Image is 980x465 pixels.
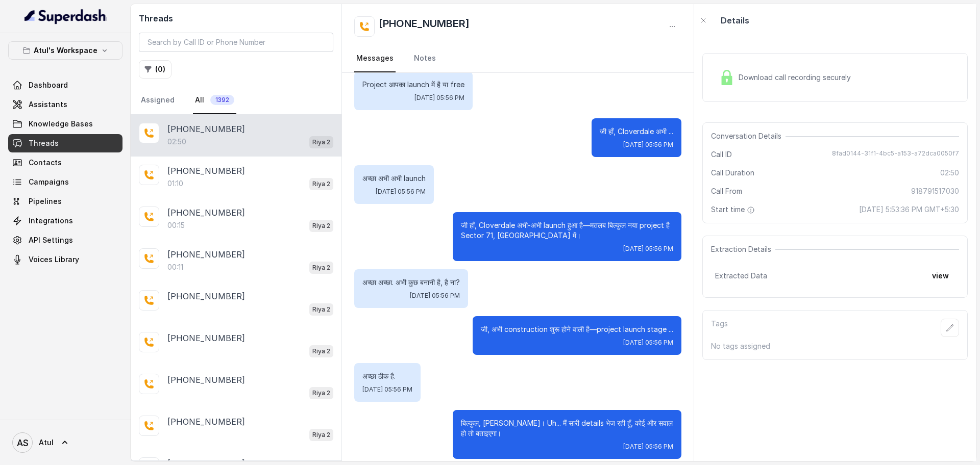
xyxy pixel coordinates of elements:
[312,263,330,273] p: Riya 2
[139,60,171,79] button: (0)
[312,430,330,440] p: Riya 2
[711,244,775,254] span: Extraction Details
[193,87,236,114] a: All1392
[167,206,245,219] p: [PHONE_NUMBER]
[34,44,97,57] p: Atul's Workspace
[600,126,673,137] p: जी हाँ, Cloverdale अभी ...
[312,179,330,189] p: Riya 2
[461,220,673,241] p: जी हाँ, Cloverdale अभी-अभी launch हुआ है—मतलब बिल्कुल नया project है Sector 71, [GEOGRAPHIC_DATA]...
[312,388,330,398] p: Riya 2
[376,188,426,196] span: [DATE] 05:56 PM
[167,178,183,189] p: 01:10
[940,168,959,178] span: 02:50
[29,80,68,90] span: Dashboard
[715,271,767,281] span: Extracted Data
[24,8,107,24] img: light.svg
[8,76,122,94] a: Dashboard
[29,158,62,168] span: Contacts
[39,437,54,448] span: Atul
[167,416,245,428] p: [PHONE_NUMBER]
[623,339,673,347] span: [DATE] 05:56 PM
[354,45,681,72] nav: Tabs
[167,220,185,230] p: 00:15
[711,341,959,351] p: No tags assigned
[167,374,245,386] p: [PHONE_NUMBER]
[29,119,93,129] span: Knowledge Bases
[412,45,438,72] a: Notes
[29,196,62,206] span: Pipelines
[210,95,234,105] span: 1392
[739,72,855,83] span: Download call recording securely
[167,248,245,261] p: [PHONE_NUMBER]
[8,134,122,152] a: Threads
[8,231,122,249] a: API Settings
[8,212,122,230] a: Integrations
[167,137,186,147] p: 02:50
[8,428,122,457] a: Atul
[859,204,959,215] span: [DATE] 5:53:36 PM GMT+5:30
[623,245,673,253] span: [DATE] 05:56 PM
[711,186,742,196] span: Call From
[481,324,673,334] p: जी, अभी construction शुरू होने वाली है—project launch stage ...
[139,87,333,114] nav: Tabs
[29,99,67,110] span: Assistants
[8,173,122,191] a: Campaigns
[832,149,959,160] span: 8fad0144-31f1-4bc5-a153-a72dca0050f7
[414,94,464,102] span: [DATE] 05:56 PM
[461,418,673,438] p: बिल्कुल, [PERSON_NAME]। Uh... मैं सारी details भेज रही हूँ, कोई और सवाल हो तो बताइएगा।
[719,70,734,85] img: Lock Icon
[711,149,732,160] span: Call ID
[29,138,59,148] span: Threads
[8,115,122,133] a: Knowledge Bases
[29,216,73,226] span: Integrations
[362,385,412,394] span: [DATE] 05:56 PM
[139,87,177,114] a: Assigned
[167,165,245,177] p: [PHONE_NUMBER]
[312,346,330,356] p: Riya 2
[926,267,955,285] button: view
[8,250,122,269] a: Voices Library
[379,16,470,37] h2: [PHONE_NUMBER]
[623,141,673,149] span: [DATE] 05:56 PM
[167,290,245,302] p: [PHONE_NUMBER]
[711,131,786,141] span: Conversation Details
[362,277,460,288] p: अच्छा अच्छा. अभी कुछ बनानी है, है ना?
[721,14,749,27] p: Details
[29,254,79,265] span: Voices Library
[362,371,412,381] p: अच्छा ठीक है.
[29,235,73,245] span: API Settings
[362,80,464,90] p: Project आपका launch में है या free
[354,45,396,72] a: Messages
[312,304,330,315] p: Riya 2
[167,123,245,135] p: [PHONE_NUMBER]
[312,137,330,147] p: Riya 2
[139,33,333,52] input: Search by Call ID or Phone Number
[362,173,426,184] p: अच्छा अभी अभी launch
[711,204,757,215] span: Start time
[8,153,122,172] a: Contacts
[8,95,122,114] a: Assistants
[29,177,69,187] span: Campaigns
[167,332,245,344] p: [PHONE_NUMBER]
[8,41,122,60] button: Atul's Workspace
[17,437,29,448] text: AS
[623,443,673,451] span: [DATE] 05:56 PM
[139,12,333,24] h2: Threads
[410,292,460,300] span: [DATE] 05:56 PM
[167,262,183,272] p: 00:11
[312,221,330,231] p: Riya 2
[711,319,728,337] p: Tags
[711,168,754,178] span: Call Duration
[8,192,122,211] a: Pipelines
[911,186,959,196] span: 918791517030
